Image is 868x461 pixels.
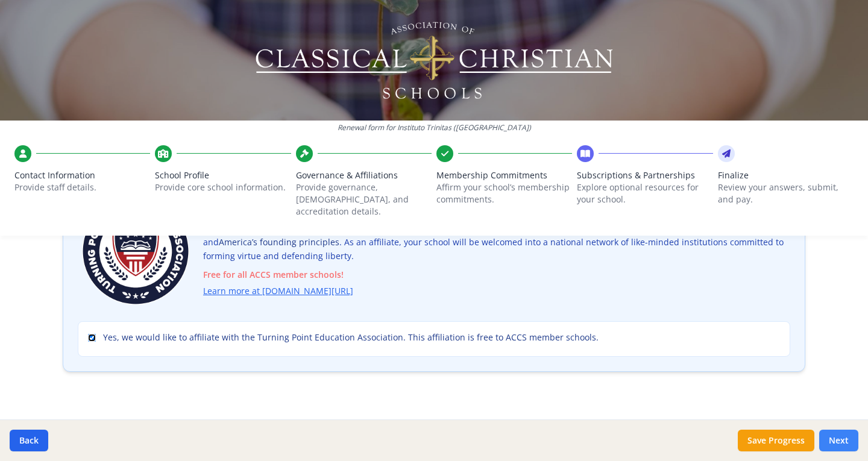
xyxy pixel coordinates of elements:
[254,18,615,102] img: Logo
[819,430,858,451] button: Next
[203,268,790,282] span: Free for all ACCS member schools!
[296,169,432,181] span: Governance & Affiliations
[78,193,193,309] img: Turning Point Education Association Logo
[10,430,48,451] button: Back
[436,169,572,181] span: Membership Commitments
[88,334,96,342] input: Yes, we would like to affiliate with the Turning Point Education Association. This affiliation is...
[203,284,353,298] a: Learn more at [DOMAIN_NAME][URL]
[718,169,854,181] span: Finalize
[436,181,572,205] p: Affirm your school’s membership commitments.
[577,169,712,181] span: Subscriptions & Partnerships
[577,181,712,205] p: Explore optional resources for your school.
[103,331,599,343] span: Yes, we would like to affiliate with the Turning Point Education Association. This affiliation is...
[738,430,814,451] button: Save Progress
[155,181,291,193] p: Provide core school information.
[718,181,854,205] p: Review your answers, submit, and pay.
[14,181,150,193] p: Provide staff details.
[155,169,291,181] span: School Profile
[296,181,432,218] p: Provide governance, [DEMOGRAPHIC_DATA], and accreditation details.
[14,169,150,181] span: Contact Information
[203,222,790,298] p: Turning Point Education Association (TPEA) partners with ACCS to strengthen schools rooted in , ,...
